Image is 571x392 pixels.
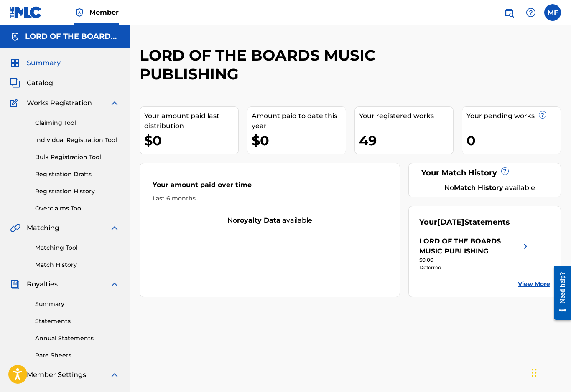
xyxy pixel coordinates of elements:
[10,32,20,42] img: Accounts
[27,279,58,289] span: Royalties
[10,98,21,108] img: Works Registration
[27,58,61,68] span: Summary
[153,180,387,194] div: Your amount paid over time
[419,236,520,256] div: LORD OF THE BOARDS MUSIC PUBLISHING
[10,78,20,88] img: Catalog
[526,8,536,18] img: help
[110,370,120,380] img: expand
[10,78,53,88] a: CatalogCatalog
[518,280,550,288] a: View More
[419,236,530,271] a: LORD OF THE BOARDS MUSIC PUBLISHINGright chevron icon$0.00Deferred
[419,256,530,264] div: $0.00
[419,167,551,179] div: Your Match History
[144,131,238,150] div: $0
[359,131,453,150] div: 49
[252,111,346,131] div: Amount paid to date this year
[10,6,42,18] img: MLC Logo
[539,111,546,118] span: ?
[10,223,20,233] img: Matching
[10,58,61,68] a: SummarySummary
[252,131,346,150] div: $0
[430,183,551,193] div: No available
[523,4,539,21] div: Help
[10,279,20,289] img: Royalties
[35,119,120,127] a: Claiming Tool
[35,187,120,196] a: Registration History
[27,370,86,380] span: Member Settings
[35,334,120,343] a: Annual Statements
[529,352,571,392] iframe: Chat Widget
[502,168,508,175] span: ?
[74,8,84,18] img: Top Rightsholder
[466,131,561,150] div: 0
[35,204,120,213] a: Overclaims Tool
[35,243,120,252] a: Matching Tool
[89,8,119,17] span: Member
[35,351,120,360] a: Rate Sheets
[437,217,464,227] span: [DATE]
[27,223,59,233] span: Matching
[140,215,400,225] div: No available
[35,136,120,144] a: Individual Registration Tool
[237,216,280,224] strong: royalty data
[419,217,510,228] div: Your Statements
[532,360,537,385] div: Drag
[35,153,120,162] a: Bulk Registration Tool
[153,194,387,203] div: Last 6 months
[466,111,561,121] div: Your pending works
[35,170,120,179] a: Registration Drafts
[454,184,503,192] strong: Match History
[27,78,53,88] span: Catalog
[35,317,120,326] a: Statements
[10,58,20,68] img: Summary
[544,4,561,21] div: User Menu
[520,236,530,256] img: right chevron icon
[548,258,571,327] iframe: Resource Center
[35,260,120,269] a: Match History
[25,32,120,41] h5: LORD OF THE BOARDS MUSIC PUBLISHING
[140,46,464,83] h2: LORD OF THE BOARDS MUSIC PUBLISHING
[27,98,92,108] span: Works Registration
[110,223,120,233] img: expand
[504,8,514,18] img: search
[144,111,238,131] div: Your amount paid last distribution
[419,264,530,271] div: Deferred
[35,300,120,309] a: Summary
[359,111,453,121] div: Your registered works
[110,279,120,289] img: expand
[110,98,120,108] img: expand
[501,4,517,21] a: Public Search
